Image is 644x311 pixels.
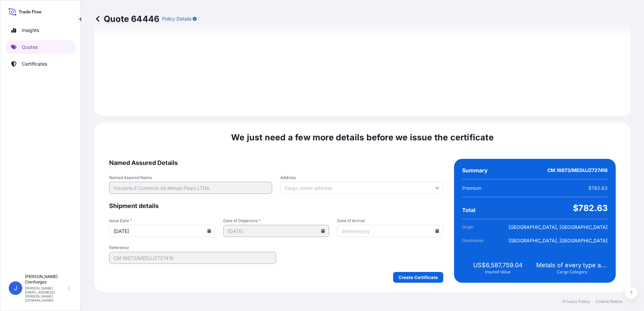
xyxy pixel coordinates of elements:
[509,224,608,231] span: [GEOGRAPHIC_DATA], [GEOGRAPHIC_DATA]
[109,245,276,250] span: Reference
[588,185,608,192] span: $782.63
[462,224,500,231] span: Origin
[22,61,47,67] p: Certificates
[6,57,75,71] a: Certificates
[473,261,523,269] span: US$6,587,759.04
[109,202,443,210] span: Shipment details
[109,175,272,180] span: Named Assured Name
[280,182,443,194] input: Cargo owner address
[536,261,608,269] span: Metals of every type and description including by-products and/or derivatives
[22,27,39,34] p: Insights
[231,132,494,143] span: We just need a few more details before we issue the certificate
[462,207,475,213] span: Total
[6,40,75,54] a: Quotes
[337,225,443,237] input: dd/mm/yyyy
[462,237,500,244] span: Destination
[223,225,329,237] input: dd/mm/yyyy
[462,185,481,192] span: Premium
[337,218,443,223] span: Date of Arrival
[22,44,38,50] p: Quotes
[223,218,329,223] span: Date of Departure
[25,286,67,302] p: [PERSON_NAME][EMAIL_ADDRESS][PERSON_NAME][DOMAIN_NAME]
[509,237,608,244] span: [GEOGRAPHIC_DATA], [GEOGRAPHIC_DATA]
[109,159,443,167] span: Named Assured Details
[562,299,590,304] a: Privacy Policy
[162,15,191,22] p: Policy Details
[573,203,608,213] span: $782.63
[462,167,488,174] span: Summary
[557,269,587,275] span: Cargo Category
[398,274,438,281] p: Create Certificate
[94,13,159,24] p: Quote 64446
[547,167,608,174] span: CM.16673/MEDUJZ727416
[393,272,443,283] button: Create Certificate
[109,252,276,264] input: Your internal reference
[109,225,215,237] input: dd/mm/yyyy
[109,218,215,223] span: Issue Date
[25,274,67,285] p: [PERSON_NAME] Cienfuegos
[485,269,511,275] span: Insured Value
[6,24,75,37] a: Insights
[280,175,443,180] span: Address
[14,285,17,291] span: J
[595,299,622,304] a: Cookie Notice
